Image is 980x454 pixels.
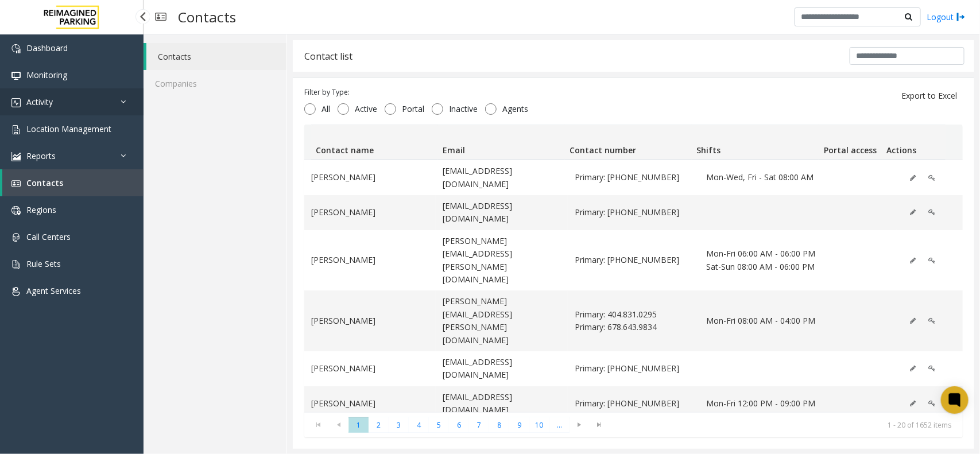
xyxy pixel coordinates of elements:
[26,96,53,107] span: Activity
[11,152,21,161] img: 'icon'
[172,3,242,31] h3: Contacts
[304,160,436,195] td: [PERSON_NAME]
[26,258,61,269] span: Rule Sets
[549,417,570,433] span: Page 11
[144,70,286,97] a: Companies
[26,231,71,242] span: Call Centers
[922,395,942,412] button: Edit Portal Access (disabled)
[575,308,692,321] span: Primary: 404.831.0295
[904,169,922,187] button: Edit (disabled)
[385,103,396,115] input: Portal
[904,204,922,221] button: Edit (disabled)
[409,417,429,433] span: Page 4
[304,49,353,64] div: Contact list
[819,125,882,160] th: Portal access
[429,417,449,433] span: Page 5
[706,397,824,410] span: Mon-Fri 12:00 PM - 09:00 PM
[304,351,436,386] td: [PERSON_NAME]
[436,230,567,291] td: [PERSON_NAME][EMAIL_ADDRESS][PERSON_NAME][DOMAIN_NAME]
[575,362,692,375] span: Primary: 404-536-4923
[11,260,21,269] img: 'icon'
[26,42,68,53] span: Dashboard
[706,247,824,260] span: Mon-Fri 06:00 AM - 06:00 PM
[529,417,549,433] span: Page 10
[389,417,409,433] span: Page 3
[155,3,166,31] img: pageIcon
[443,103,483,115] span: Inactive
[316,103,336,115] span: All
[304,230,436,291] td: [PERSON_NAME]
[338,103,349,115] input: Active
[304,386,436,421] td: [PERSON_NAME]
[692,125,819,160] th: Shifts
[369,417,389,433] span: Page 2
[575,254,692,266] span: Primary: 404-409-1757
[11,71,21,80] img: 'icon'
[894,87,964,105] button: Export to Excel
[469,417,489,433] span: Page 7
[509,417,529,433] span: Page 9
[565,125,692,160] th: Contact number
[922,312,942,329] button: Edit Portal Access (disabled)
[570,417,590,433] span: Go to the next page
[349,103,383,115] span: Active
[304,290,436,351] td: [PERSON_NAME]
[304,195,436,230] td: [PERSON_NAME]
[706,315,824,327] span: Mon-Fri 08:00 AM - 04:00 PM
[432,103,443,115] input: Inactive
[11,287,21,296] img: 'icon'
[2,169,144,196] a: Contacts
[922,360,942,377] button: Edit Portal Access (disabled)
[311,125,438,160] th: Contact name
[922,169,942,187] button: Edit Portal Access (disabled)
[575,171,692,184] span: Primary: 404-597-0824
[26,69,67,80] span: Monitoring
[26,204,56,215] span: Regions
[575,206,692,219] span: Primary: 404-688-6492
[436,195,567,230] td: [EMAIL_ADDRESS][DOMAIN_NAME]
[26,285,81,296] span: Agent Services
[436,160,567,195] td: [EMAIL_ADDRESS][DOMAIN_NAME]
[592,420,607,429] span: Go to the last page
[706,261,824,273] span: Sat-Sun 08:00 AM - 06:00 PM
[904,360,922,377] button: Edit (disabled)
[617,420,951,430] kendo-pager-info: 1 - 20 of 1652 items
[497,103,534,115] span: Agents
[882,125,946,160] th: Actions
[489,417,509,433] span: Page 8
[436,290,567,351] td: [PERSON_NAME][EMAIL_ADDRESS][PERSON_NAME][DOMAIN_NAME]
[706,171,824,184] span: Mon-Wed, Fri - Sat 08:00 AM
[26,150,56,161] span: Reports
[904,252,922,269] button: Edit (disabled)
[590,417,610,433] span: Go to the last page
[11,233,21,242] img: 'icon'
[927,11,966,23] a: Logout
[922,204,942,221] button: Edit Portal Access (disabled)
[11,206,21,215] img: 'icon'
[304,103,316,115] input: All
[438,125,565,160] th: Email
[26,177,63,188] span: Contacts
[904,395,922,412] button: Edit (disabled)
[956,11,966,23] img: logout
[436,386,567,421] td: [EMAIL_ADDRESS][DOMAIN_NAME]
[922,252,942,269] button: Edit Portal Access (disabled)
[11,98,21,107] img: 'icon'
[146,43,286,70] a: Contacts
[26,123,111,134] span: Location Management
[449,417,469,433] span: Page 6
[575,397,692,410] span: Primary: 205-451-2567
[572,420,587,429] span: Go to the next page
[348,417,369,433] span: Page 1
[396,103,430,115] span: Portal
[11,125,21,134] img: 'icon'
[575,321,692,333] span: Primary: 678.643.9834
[304,87,534,98] div: Filter by Type:
[11,44,21,53] img: 'icon'
[304,125,963,412] div: Data table
[904,312,922,329] button: Edit (disabled)
[11,179,21,188] img: 'icon'
[485,103,497,115] input: Agents
[436,351,567,386] td: [EMAIL_ADDRESS][DOMAIN_NAME]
